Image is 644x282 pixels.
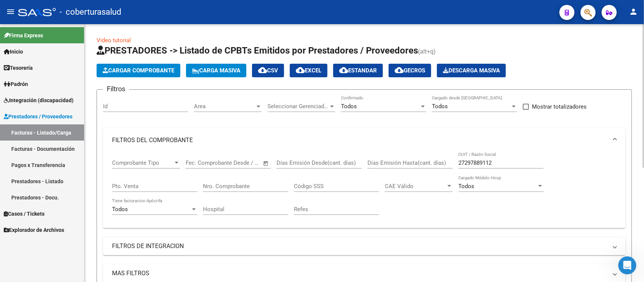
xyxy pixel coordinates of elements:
span: Area [194,103,255,110]
a: Video tutorial [97,37,131,44]
span: Comprobante Tipo [112,159,173,166]
div: FILTROS DEL COMPROBANTE [103,152,626,228]
span: Todos [432,103,448,110]
span: Todos [112,206,128,213]
mat-icon: cloud_download [339,66,348,75]
button: EXCEL [290,64,327,77]
span: Firma Express [4,31,43,40]
mat-icon: cloud_download [296,66,305,75]
button: Cargar Comprobante [97,64,180,77]
span: Integración (discapacidad) [4,96,74,104]
mat-panel-title: MAS FILTROS [112,269,607,277]
span: - coberturasalud [60,4,121,20]
span: CAE Válido [385,183,446,190]
button: Gecros [389,64,431,77]
mat-icon: menu [6,7,15,16]
mat-expansion-panel-header: FILTROS DE INTEGRACION [103,237,626,255]
h3: Filtros [103,84,129,94]
button: CSV [252,64,284,77]
span: Gecros [395,67,425,74]
span: Prestadores / Proveedores [4,112,72,121]
span: EXCEL [296,67,321,74]
span: Tesorería [4,64,33,72]
input: Fecha fin [223,159,260,166]
span: Mostrar totalizadores [532,102,587,111]
button: Descarga Masiva [437,64,506,77]
span: Inicio [4,48,23,56]
span: Todos [458,183,474,190]
input: Fecha inicio [186,159,216,166]
span: Descarga Masiva [443,67,500,74]
span: PRESTADORES -> Listado de CPBTs Emitidos por Prestadores / Proveedores [97,45,418,56]
span: Cargar Comprobante [103,67,174,74]
span: Explorador de Archivos [4,226,64,234]
span: Estandar [339,67,377,74]
mat-panel-title: FILTROS DEL COMPROBANTE [112,136,607,144]
span: (alt+q) [418,48,436,55]
button: Carga Masiva [186,64,246,77]
span: CSV [258,67,278,74]
mat-icon: person [629,7,638,16]
mat-icon: cloud_download [395,66,404,75]
app-download-masive: Descarga masiva de comprobantes (adjuntos) [437,64,506,77]
mat-icon: cloud_download [258,66,267,75]
span: Seleccionar Gerenciador [267,103,329,110]
span: Padrón [4,80,28,88]
iframe: Intercom live chat [618,256,636,274]
span: Casos / Tickets [4,210,45,218]
button: Estandar [333,64,383,77]
span: Carga Masiva [192,67,240,74]
span: Todos [341,103,357,110]
mat-expansion-panel-header: FILTROS DEL COMPROBANTE [103,128,626,152]
mat-panel-title: FILTROS DE INTEGRACION [112,242,607,250]
button: Open calendar [262,159,271,168]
